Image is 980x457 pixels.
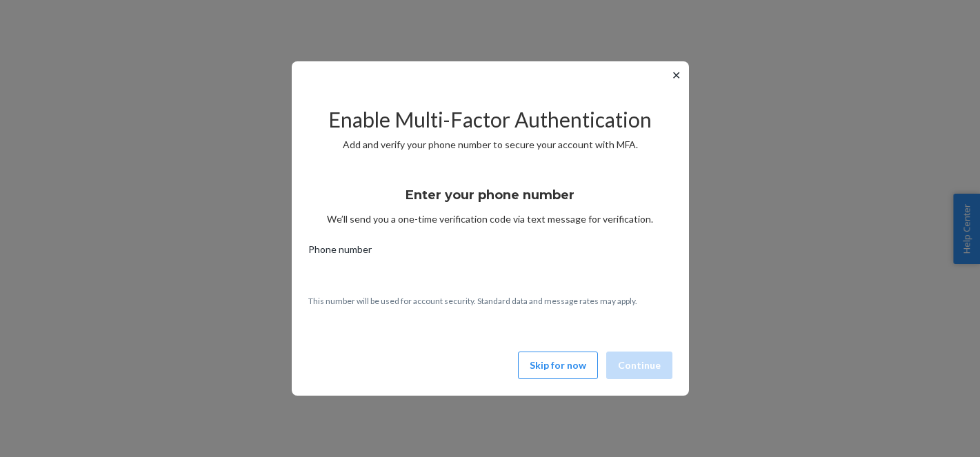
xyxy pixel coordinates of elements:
[406,186,574,204] h3: Enter your phone number
[669,67,683,83] button: ✕
[308,295,672,307] p: This number will be used for account security. Standard data and message rates may apply.
[308,175,672,226] div: We’ll send you a one-time verification code via text message for verification.
[308,138,672,152] p: Add and verify your phone number to secure your account with MFA.
[518,352,598,379] button: Skip for now
[606,352,672,379] button: Continue
[308,108,672,131] h2: Enable Multi-Factor Authentication
[308,243,372,262] span: Phone number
